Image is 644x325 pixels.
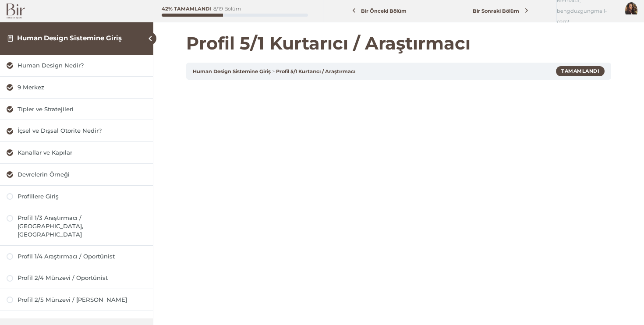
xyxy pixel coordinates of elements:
[326,3,438,19] a: Bir Önceki Bölüm
[18,127,146,135] div: İçsel ve Dışsal Otorite Nedir?
[18,296,146,304] div: Profil 2/5 Münzevi / [PERSON_NAME]
[18,252,146,261] div: Profil 1/4 Araştırmacı / Oportünist
[7,148,146,157] a: Kanallar ve Kapılar
[276,68,355,74] a: Profil 5/1 Kurtarıcı / Araştırmacı
[7,274,146,282] a: Profil 2/4 Münzevi / Oportünist
[442,3,555,19] a: Bir Sonraki Bölüm
[18,105,146,113] div: Tipler ve Stratejileri
[7,83,146,92] a: 9 Merkez
[625,2,637,14] img: a7869619-3b2b-42d9-9d1c-906cc38b5ea2.jpg
[468,8,524,14] span: Bir Sonraki Bölüm
[18,214,146,238] div: Profil 1/3 Araştırmacı / [GEOGRAPHIC_DATA], [GEOGRAPHIC_DATA]
[186,33,611,54] h1: Profil 5/1 Kurtarıcı / Araştırmacı
[213,7,241,11] div: 8/19 Bölüm
[17,34,122,42] a: Human Design Sistemine Giriş
[7,61,146,70] a: Human Design Nedir?
[18,192,146,201] div: Profillere Giriş
[7,214,146,238] a: Profil 1/3 Araştırmacı / [GEOGRAPHIC_DATA], [GEOGRAPHIC_DATA]
[18,170,146,179] div: Devrelerin Örneği
[7,252,146,261] a: Profil 1/4 Araştırmacı / Oportünist
[7,105,146,113] a: Tipler ve Stratejileri
[7,296,146,304] a: Profil 2/5 Münzevi / [PERSON_NAME]
[162,7,211,11] div: 42% Tamamlandı
[18,83,146,92] div: 9 Merkez
[18,274,146,282] div: Profil 2/4 Münzevi / Oportünist
[356,8,412,14] span: Bir Önceki Bölüm
[7,127,146,135] a: İçsel ve Dışsal Otorite Nedir?
[7,192,146,201] a: Profillere Giriş
[7,170,146,179] a: Devrelerin Örneği
[7,4,25,19] img: Bir Logo
[18,148,146,157] div: Kanallar ve Kapılar
[556,66,605,76] div: Tamamlandı
[18,61,146,70] div: Human Design Nedir?
[193,68,271,74] a: Human Design Sistemine Giriş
